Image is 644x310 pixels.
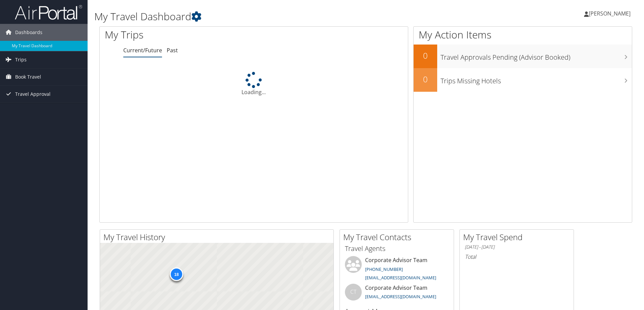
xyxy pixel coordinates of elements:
[343,231,454,243] h2: My Travel Contacts
[345,284,362,301] div: CT
[365,275,436,281] a: [EMAIL_ADDRESS][DOMAIN_NAME]
[365,293,436,300] a: [EMAIL_ADDRESS][DOMAIN_NAME]
[342,256,452,284] li: Corporate Advisor Team
[15,68,41,85] span: Book Travel
[465,244,569,250] h6: [DATE] - [DATE]
[589,10,631,17] span: [PERSON_NAME]
[414,45,632,68] a: 0Travel Approvals Pending (Advisor Booked)
[463,231,574,243] h2: My Travel Spend
[414,74,437,85] h2: 0
[441,49,632,62] h3: Travel Approvals Pending (Advisor Booked)
[169,267,183,281] div: 18
[414,68,632,92] a: 0Trips Missing Hotels
[345,244,449,253] h3: Travel Agents
[167,47,178,54] a: Past
[414,50,437,61] h2: 0
[365,266,403,272] a: [PHONE_NUMBER]
[94,9,456,24] h1: My Travel Dashboard
[123,47,162,54] a: Current/Future
[342,284,452,306] li: Corporate Advisor Team
[414,28,632,42] h1: My Action Items
[105,28,275,42] h1: My Trips
[100,72,408,96] div: Loading...
[103,231,333,243] h2: My Travel History
[15,4,82,20] img: airportal-logo.png
[15,51,27,68] span: Trips
[465,253,569,260] h6: Total
[441,73,632,86] h3: Trips Missing Hotels
[15,24,42,41] span: Dashboards
[15,86,51,103] span: Travel Approval
[584,3,637,24] a: [PERSON_NAME]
